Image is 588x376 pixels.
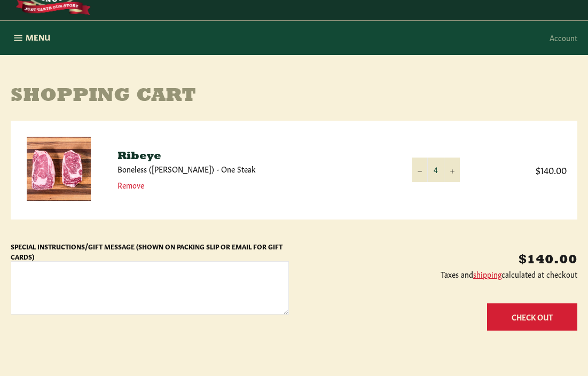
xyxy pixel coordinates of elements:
[117,179,144,190] a: Remove
[444,158,460,182] button: Increase item quantity by one
[11,86,577,107] h1: Shopping Cart
[11,242,283,261] label: Special Instructions/Gift Message (Shown on Packing Slip or Email for Gift Cards)
[412,158,428,182] button: Reduce item quantity by one
[117,164,390,174] p: Boneless ([PERSON_NAME]) - One Steak
[544,22,583,53] a: Account
[26,32,50,43] span: Menu
[487,303,577,331] button: Check Out
[473,269,501,279] a: shipping
[300,269,578,279] p: Taxes and calculated at checkout
[481,163,567,176] span: $140.00
[27,137,91,201] img: Ribeye - Boneless (Delmonico) - One Steak
[300,252,578,269] p: $140.00
[117,151,161,162] a: Ribeye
